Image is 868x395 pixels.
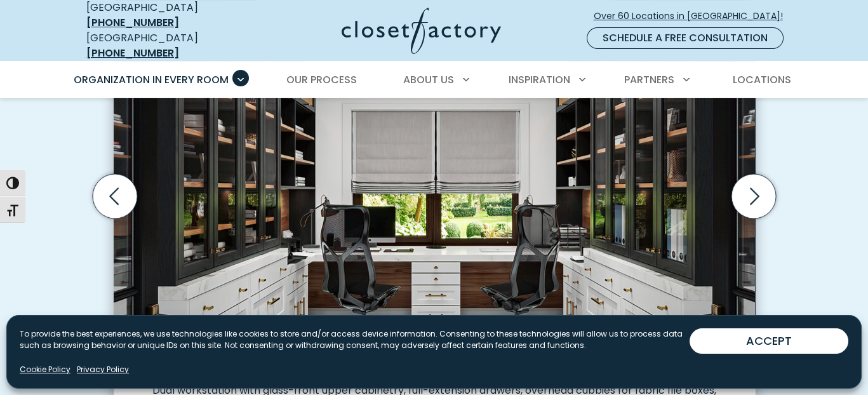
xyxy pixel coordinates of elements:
[624,72,674,87] span: Partners
[587,27,784,49] a: Schedule a Free Consultation
[594,10,793,23] span: Over 60 Locations in [GEOGRAPHIC_DATA]!
[88,169,142,224] button: Previous slide
[86,15,179,30] a: [PHONE_NUMBER]
[403,72,454,87] span: About Us
[74,72,229,87] span: Organization in Every Room
[65,62,804,98] nav: Primary Menu
[20,364,70,375] a: Cookie Policy
[20,328,690,351] p: To provide the best experiences, we use technologies like cookies to store and/or access device i...
[593,5,794,27] a: Over 60 Locations in [GEOGRAPHIC_DATA]!
[726,169,781,224] button: Next slide
[509,72,570,87] span: Inspiration
[86,46,179,60] a: [PHONE_NUMBER]
[732,72,791,87] span: Locations
[77,364,129,375] a: Privacy Policy
[342,8,501,54] img: Closet Factory Logo
[86,30,242,61] div: [GEOGRAPHIC_DATA]
[286,72,357,87] span: Our Process
[690,328,848,354] button: ACCEPT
